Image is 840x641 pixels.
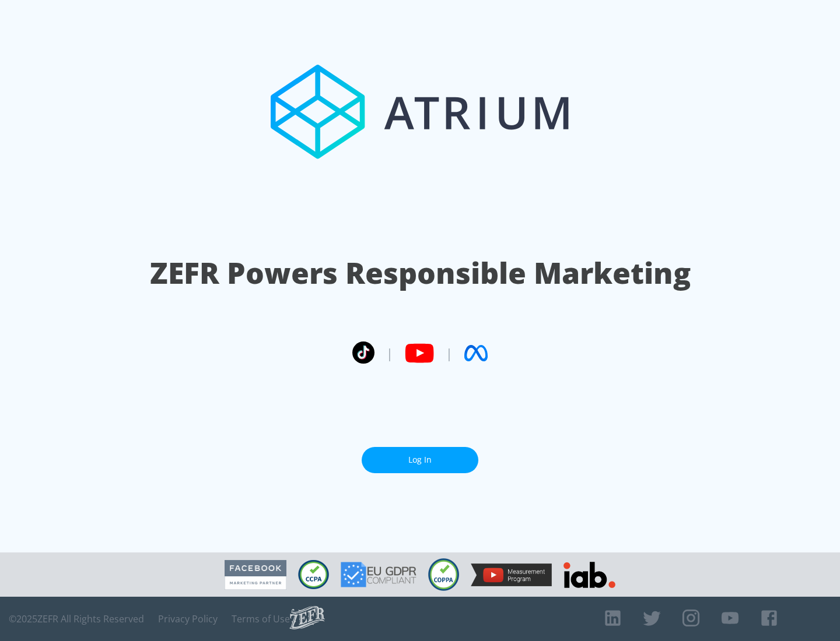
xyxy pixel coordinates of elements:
img: IAB [563,562,615,588]
a: Log In [362,447,478,473]
h1: ZEFR Powers Responsible Marketing [150,253,691,293]
a: Terms of Use [232,613,290,625]
a: Privacy Policy [158,613,218,625]
img: CCPA Compliant [298,560,329,589]
img: Facebook Marketing Partner [225,560,286,590]
span: | [446,344,453,362]
img: GDPR Compliant [341,562,416,587]
img: COPPA Compliant [428,558,459,591]
img: YouTube Measurement Program [471,563,552,586]
span: © 2025 ZEFR All Rights Reserved [9,613,144,625]
span: | [386,344,393,362]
